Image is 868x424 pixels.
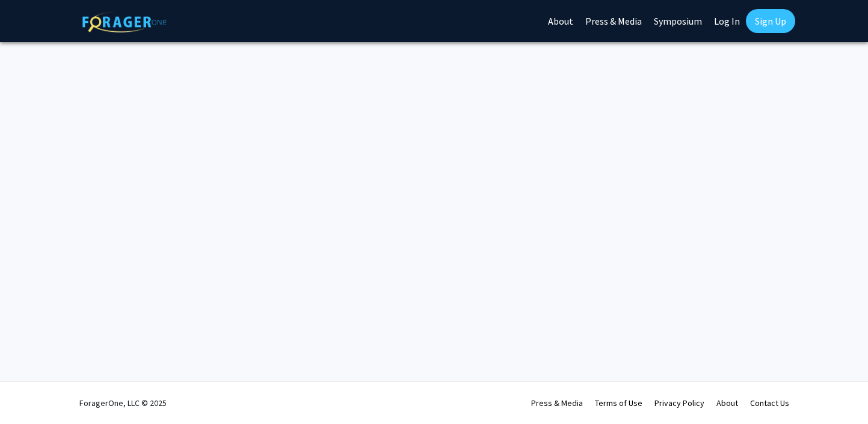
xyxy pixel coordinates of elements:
div: ForagerOne, LLC © 2025 [79,382,167,424]
a: Privacy Policy [654,398,704,408]
a: Press & Media [531,398,583,408]
a: Terms of Use [595,398,642,408]
img: ForagerOne Logo [82,11,167,32]
a: Contact Us [750,398,789,408]
a: About [716,398,738,408]
a: Sign Up [746,9,795,33]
